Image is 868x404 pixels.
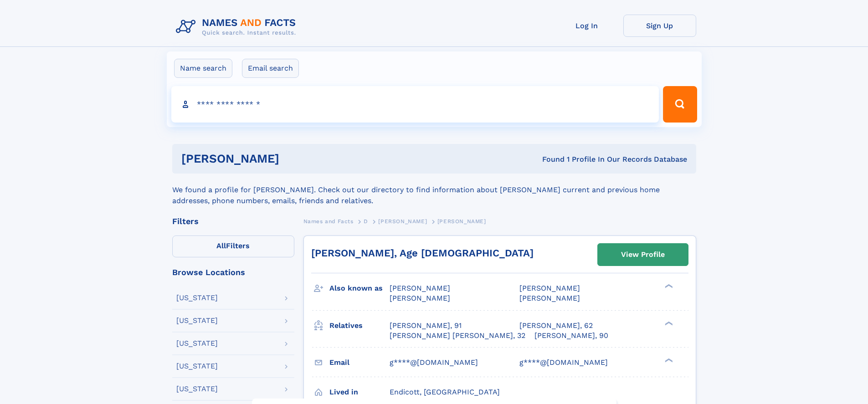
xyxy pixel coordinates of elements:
[663,283,673,289] div: ❯
[621,244,665,265] div: View Profile
[172,235,294,257] label: Filters
[364,218,368,225] span: D
[171,86,659,123] input: search input
[172,268,294,276] div: Browse Locations
[242,59,299,78] label: Email search
[216,241,226,250] span: All
[390,388,500,396] span: Endicott, [GEOGRAPHIC_DATA]
[176,340,218,347] div: [US_STATE]
[519,294,580,302] span: [PERSON_NAME]
[172,15,303,39] img: Logo Names and Facts
[437,218,486,225] span: [PERSON_NAME]
[174,59,232,78] label: Name search
[623,15,696,37] a: Sign Up
[172,217,294,225] div: Filters
[663,320,673,326] div: ❯
[390,331,525,341] a: [PERSON_NAME] [PERSON_NAME], 32
[176,363,218,370] div: [US_STATE]
[329,355,390,370] h3: Email
[598,244,688,266] a: View Profile
[329,318,390,333] h3: Relatives
[303,215,354,227] a: Names and Facts
[329,384,390,400] h3: Lived in
[378,215,427,227] a: [PERSON_NAME]
[519,321,593,331] a: [PERSON_NAME], 62
[390,321,462,331] a: [PERSON_NAME], 91
[550,15,623,37] a: Log In
[411,154,687,164] div: Found 1 Profile In Our Records Database
[311,247,534,259] a: [PERSON_NAME], Age [DEMOGRAPHIC_DATA]
[663,86,697,123] button: Search Button
[172,174,696,206] div: We found a profile for [PERSON_NAME]. Check out our directory to find information about [PERSON_N...
[364,215,368,227] a: D
[378,218,427,225] span: [PERSON_NAME]
[663,357,673,363] div: ❯
[390,294,450,302] span: [PERSON_NAME]
[176,317,218,324] div: [US_STATE]
[329,281,390,296] h3: Also known as
[181,153,411,164] h1: [PERSON_NAME]
[390,284,450,292] span: [PERSON_NAME]
[534,331,608,341] a: [PERSON_NAME], 90
[176,385,218,393] div: [US_STATE]
[519,284,580,292] span: [PERSON_NAME]
[176,294,218,302] div: [US_STATE]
